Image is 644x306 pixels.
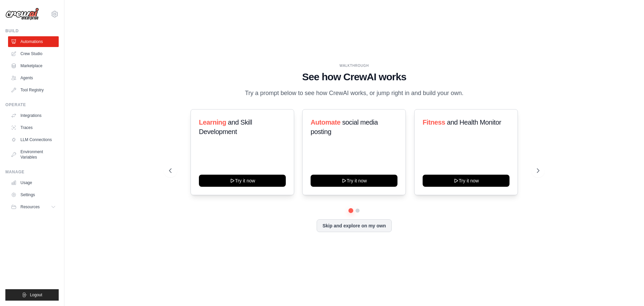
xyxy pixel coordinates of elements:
[8,146,59,163] a: Environment Variables
[8,73,59,83] a: Agents
[241,88,467,98] p: Try a prompt below to see how CrewAI works, or jump right in and build your own.
[8,189,59,200] a: Settings
[423,175,509,187] button: Try it now
[5,169,59,175] div: Manage
[20,204,40,210] span: Resources
[311,119,340,126] span: Automate
[5,28,59,34] div: Build
[8,122,59,133] a: Traces
[5,289,59,301] button: Logout
[317,219,391,232] button: Skip and explore on my own
[8,60,59,71] a: Marketplace
[169,63,539,68] div: WALKTHROUGH
[8,36,59,47] a: Automations
[423,119,445,126] span: Fitness
[447,119,501,126] span: and Health Monitor
[311,175,397,187] button: Try it now
[199,175,286,187] button: Try it now
[199,119,226,126] span: Learning
[169,71,539,83] h1: See how CrewAI works
[5,102,59,107] div: Operate
[8,110,59,121] a: Integrations
[8,177,59,188] a: Usage
[8,202,59,212] button: Resources
[8,48,59,59] a: Crew Studio
[30,292,42,298] span: Logout
[199,119,252,135] span: and Skill Development
[311,119,378,135] span: social media posting
[8,85,59,95] a: Tool Registry
[5,8,39,20] img: Logo
[8,134,59,145] a: LLM Connections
